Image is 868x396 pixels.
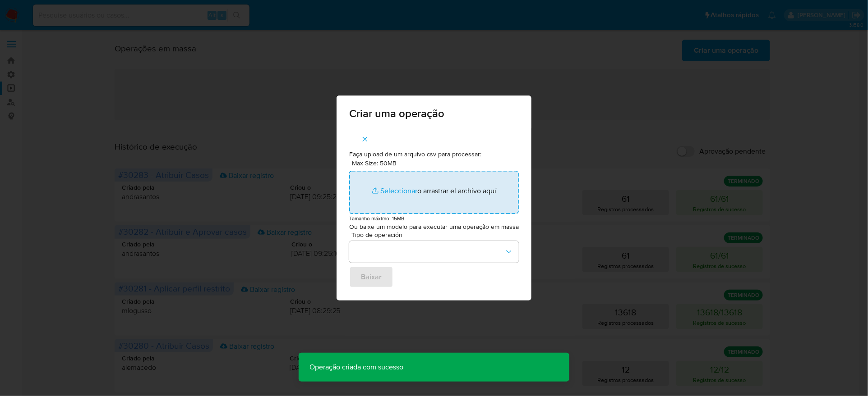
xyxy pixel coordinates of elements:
[349,150,519,159] p: Faça upload de um arquivo csv para processar:
[352,159,397,167] label: Max Size: 50MB
[351,232,521,238] span: Tipo de operación
[349,223,519,232] p: Ou baixe um modelo para executar uma operação em massa
[349,214,404,222] small: Tamanho máximo: 15MB
[349,108,519,119] span: Criar uma operação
